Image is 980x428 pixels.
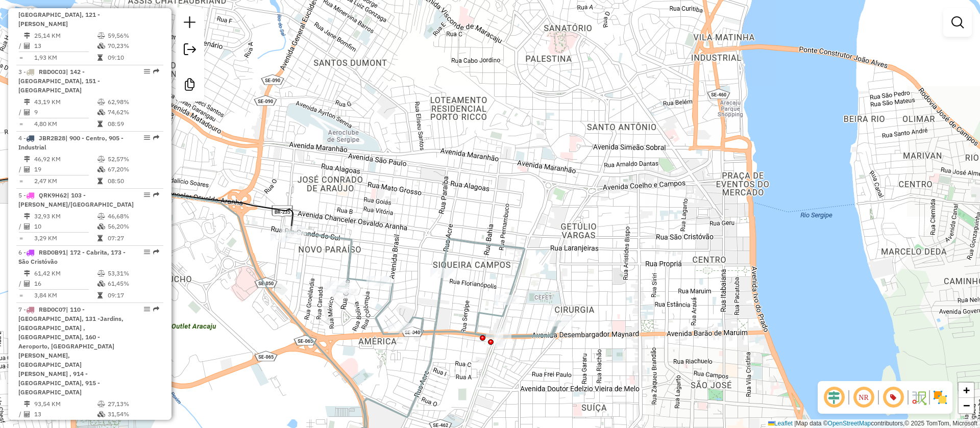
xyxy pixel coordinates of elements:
td: 61,45% [107,279,159,289]
td: / [18,221,23,232]
td: 53,31% [107,268,159,279]
i: % de utilização da cubagem [97,109,105,115]
i: Tempo total em rota [97,55,103,61]
i: % de utilização da cubagem [97,223,105,230]
span: 5 - [18,191,134,208]
td: 19 [34,164,97,174]
td: 31,54% [107,409,159,419]
td: 70,23% [107,41,159,51]
td: = [18,233,23,243]
i: Total de Atividades [24,166,30,172]
i: Tempo total em rota [97,292,103,298]
td: 52,57% [107,154,159,164]
td: 46,68% [107,211,159,221]
a: Leaflet [768,420,793,427]
td: 13 [34,409,97,419]
em: Opções [144,192,150,198]
span: Exibir número da rota [881,385,905,410]
td: 56,20% [107,221,159,232]
a: Nova sessão e pesquisa [180,12,200,35]
a: OpenStreetMap [828,420,871,427]
td: 09:10 [107,53,159,63]
td: 3,84 KM [34,290,97,300]
td: 3,29 KM [34,233,97,243]
img: Exibir/Ocultar setores [932,389,948,406]
em: Rota exportada [153,135,159,141]
td: 25,14 KM [34,31,97,41]
span: 7 - [18,306,124,396]
td: 46,92 KM [34,154,97,164]
td: = [18,119,23,129]
i: Total de Atividades [24,411,30,417]
i: % de utilização do peso [97,213,105,219]
span: | 103 - [PERSON_NAME]/[GEOGRAPHIC_DATA] [18,191,134,208]
span: Ocultar deslocamento [822,385,846,410]
i: Total de Atividades [24,109,30,115]
i: % de utilização do peso [97,401,105,407]
em: Opções [144,249,150,255]
a: Exibir filtros [947,12,968,33]
span: JBR2B28 [39,134,65,142]
span: | 172 - Cabrita, 173 - São Cristóvão [18,248,126,265]
span: RBD0C02 [39,2,66,9]
i: % de utilização do peso [97,33,105,39]
td: / [18,409,23,419]
i: % de utilização do peso [97,156,105,162]
a: Zoom in [959,383,974,398]
span: Ocultar NR [851,385,876,410]
td: 32,93 KM [34,211,97,221]
em: Opções [144,135,150,141]
i: Total de Atividades [24,223,30,230]
td: 74,62% [107,107,159,117]
span: | [794,420,796,427]
td: 2,47 KM [34,176,97,186]
td: = [18,53,23,63]
td: 13 [34,41,97,51]
i: Total de Atividades [24,43,30,49]
i: Distância Total [24,213,30,219]
i: % de utilização do peso [97,270,105,276]
td: / [18,107,23,117]
a: Criar modelo [180,74,200,97]
td: 16 [34,279,97,289]
em: Rota exportada [153,306,159,312]
i: Distância Total [24,156,30,162]
em: Rota exportada [153,68,159,74]
td: / [18,41,23,51]
td: 43,19 KM [34,97,97,107]
td: 93,54 KM [34,399,97,409]
td: 10 [34,221,97,232]
i: Distância Total [24,270,30,276]
span: 2 - [18,2,100,28]
td: 27,13% [107,399,159,409]
em: Opções [144,68,150,74]
i: Tempo total em rota [97,235,103,241]
i: % de utilização do peso [97,99,105,105]
td: 9 [34,107,97,117]
td: 08:50 [107,176,159,186]
span: RBD0C07 [39,306,66,313]
i: % de utilização da cubagem [97,281,105,287]
i: % de utilização da cubagem [97,411,105,417]
span: | 120 - [GEOGRAPHIC_DATA], 121 - [PERSON_NAME] [18,2,100,28]
i: % de utilização da cubagem [97,166,105,172]
span: 6 - [18,248,126,265]
em: Rota exportada [153,249,159,255]
span: + [963,384,970,396]
i: % de utilização da cubagem [97,43,105,49]
i: Distância Total [24,33,30,39]
i: Distância Total [24,401,30,407]
div: Map data © contributors,© 2025 TomTom, Microsoft [766,419,980,428]
a: Zoom out [959,398,974,413]
img: Fluxo de ruas [911,389,927,406]
a: Exportar sessão [180,39,200,62]
td: 67,20% [107,164,159,174]
span: 4 - [18,134,124,151]
td: 4,80 KM [34,119,97,129]
td: 1,93 KM [34,53,97,63]
span: | 142 - [GEOGRAPHIC_DATA], 151 - [GEOGRAPHIC_DATA] [18,68,100,94]
td: 09:17 [107,290,159,300]
i: Tempo total em rota [97,121,103,127]
i: Distância Total [24,99,30,105]
span: | 900 - Centro, 905 - Industrial [18,134,124,151]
